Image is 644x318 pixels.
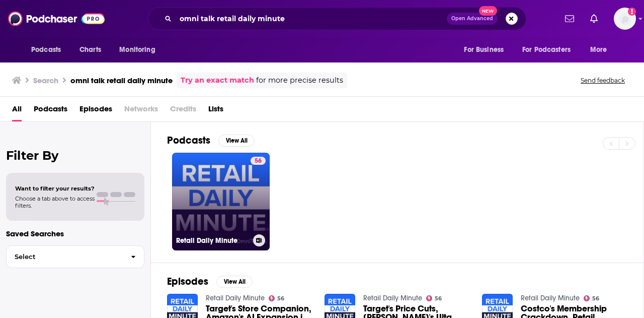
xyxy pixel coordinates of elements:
a: All [12,101,22,121]
h2: Podcasts [167,134,210,147]
p: Saved Searches [6,229,144,238]
a: Episodes [79,101,112,121]
span: Charts [79,43,101,57]
button: open menu [24,40,74,59]
span: Podcasts [31,43,61,57]
a: Charts [73,40,107,59]
span: Select [7,253,123,260]
span: Open Advanced [451,16,493,21]
span: Credits [170,101,196,121]
a: Retail Daily Minute [521,294,580,302]
svg: Add a profile image [628,8,636,16]
button: View All [218,135,255,147]
span: 56 [435,296,442,301]
span: For Podcasters [522,43,571,57]
a: 56 [584,295,600,301]
a: PodcastsView All [167,134,255,147]
h3: Retail Daily Minute [176,236,249,245]
span: More [590,43,607,57]
a: 56 [269,295,285,301]
button: Open AdvancedNew [447,13,498,25]
a: Retail Daily Minute [206,294,265,302]
a: 56 [251,157,266,165]
button: View All [216,276,253,288]
a: Retail Daily Minute [363,294,422,302]
button: open menu [583,40,620,59]
h2: Filter By [6,148,144,163]
span: 56 [592,296,599,301]
span: Choose a tab above to access filters. [15,195,95,209]
h3: omni talk retail daily minute [70,76,173,85]
input: Search podcasts, credits, & more... [176,11,447,27]
h2: Episodes [167,275,208,288]
span: For Business [464,43,504,57]
button: open menu [457,40,516,59]
button: Select [6,245,144,268]
div: Search podcasts, credits, & more... [148,7,526,30]
img: User Profile [614,8,636,30]
span: for more precise results [256,75,343,86]
span: Logged in as COliver [614,8,636,30]
a: Show notifications dropdown [561,10,578,27]
a: Lists [208,101,223,121]
a: Show notifications dropdown [586,10,602,27]
a: 56 [426,295,442,301]
button: open menu [516,40,585,59]
span: Want to filter your results? [15,185,95,192]
img: Podchaser - Follow, Share and Rate Podcasts [8,9,105,28]
span: 56 [277,296,284,301]
button: Show profile menu [614,8,636,30]
span: New [479,6,497,16]
a: Podcasts [34,101,67,121]
h3: Search [33,76,58,85]
span: 56 [255,156,262,166]
a: 56Retail Daily Minute [172,153,270,250]
button: open menu [112,40,168,59]
a: Try an exact match [181,75,254,86]
span: Monitoring [119,43,155,57]
button: Send feedback [578,76,628,85]
span: Networks [124,101,158,121]
a: EpisodesView All [167,275,253,288]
